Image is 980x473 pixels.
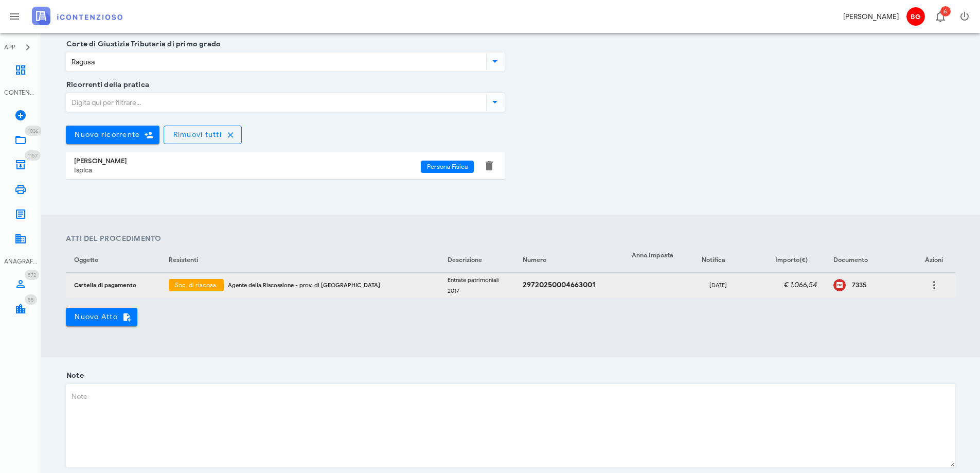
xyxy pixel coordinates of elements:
[514,248,623,273] th: Numero: Non ordinato. Attiva per ordinare in ordine crescente.
[66,126,159,144] button: Nuovo ricorrente
[25,294,37,305] span: Distintivo
[74,166,421,174] div: Ispica
[702,256,725,264] span: Notifica
[28,128,39,134] span: 1036
[25,150,41,161] span: Distintivo
[623,248,686,273] th: Anno Imposta: Non ordinato. Attiva per ordinare in ordine crescente.
[66,308,137,326] button: Nuovo Atto
[825,248,913,273] th: Documento
[74,256,98,264] span: Oggetto
[843,11,899,22] div: [PERSON_NAME]
[928,4,952,29] button: Distintivo
[25,126,42,136] span: Distintivo
[161,248,439,273] th: Resistenti
[74,312,129,322] span: Nuovo Atto
[632,251,673,259] span: Anno Imposta
[63,371,84,381] label: Note
[74,282,136,289] small: Cartella di pagamento
[4,257,37,266] div: ANAGRAFICA
[228,281,431,289] div: Agente della Riscossione - prov. di [GEOGRAPHIC_DATA]
[4,88,37,97] div: CONTENZIOSO
[852,281,905,289] div: 7335
[852,281,905,289] div: Clicca per aprire un'anteprima del file o scaricarlo
[775,256,808,264] span: Importo(€)
[63,80,149,90] label: Ricorrenti della pratica
[74,130,140,139] span: Nuovo ricorrente
[448,276,499,294] small: Entrate patrimoniali 2017
[906,7,925,26] span: BG
[25,270,39,280] span: Distintivo
[709,282,727,289] small: [DATE]
[172,130,222,139] span: Rimuovi tutti
[28,152,38,159] span: 1157
[750,248,825,273] th: Importo(€): Non ordinato. Attiva per ordinare in ordine crescente.
[28,272,36,278] span: 572
[784,281,817,289] em: € 1.066,54
[448,256,482,264] span: Descrizione
[523,281,595,289] strong: 29720250004663001
[28,296,34,303] span: 55
[439,248,515,273] th: Descrizione: Non ordinato. Attiva per ordinare in ordine crescente.
[483,160,495,172] button: Elimina
[74,157,421,165] div: [PERSON_NAME]
[903,4,928,29] button: BG
[66,94,484,111] input: Digita qui per filtrare...
[66,248,161,273] th: Oggetto: Non ordinato. Attiva per ordinare in ordine crescente.
[169,256,198,264] span: Resistenti
[925,256,943,264] span: Azioni
[940,6,951,16] span: Distintivo
[686,248,749,273] th: Notifica: Non ordinato. Attiva per ordinare in ordine crescente.
[32,7,122,25] img: logo-text-2x.png
[63,39,221,49] label: Corte di Giustizia Tributaria di primo grado
[833,279,846,291] div: Clicca per aprire un'anteprima del file o scaricarlo
[427,161,468,173] span: Persona Fisica
[164,126,242,144] button: Rimuovi tutti
[523,256,546,264] span: Numero
[833,256,868,264] span: Documento
[913,248,955,273] th: Azioni
[175,279,218,291] span: Soc. di riscoss.
[66,233,955,244] h4: Atti del Procedimento
[66,53,484,71] input: Corte di Giustizia Tributaria di primo grado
